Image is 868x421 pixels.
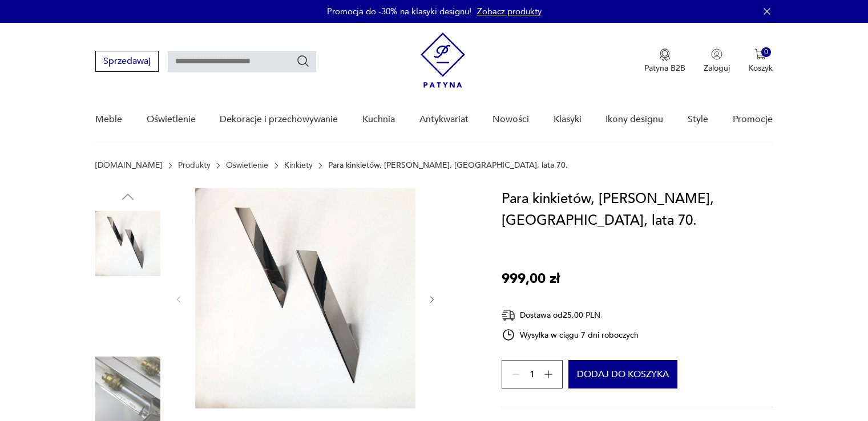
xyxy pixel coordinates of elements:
a: Kinkiety [284,161,313,170]
a: Nowości [492,98,529,141]
button: Szukaj [296,54,310,68]
a: Oświetlenie [226,161,268,170]
img: Zdjęcie produktu Para kinkietów, J.T Kalmar, Niemcy, lata 70. [95,284,160,349]
img: Ikonka użytkownika [711,48,722,60]
a: Ikona medaluPatyna B2B [644,48,685,74]
div: Wysyłka w ciągu 7 dni roboczych [502,328,639,342]
a: Dekoracje i przechowywanie [220,98,338,141]
img: Ikona medalu [659,48,671,61]
a: Promocje [733,98,773,141]
a: [DOMAIN_NAME] [95,161,162,170]
span: 1 [530,371,535,378]
p: 999,00 zł [502,268,560,290]
p: Zaloguj [704,63,730,74]
button: 0Koszyk [748,48,773,74]
img: Zdjęcie produktu Para kinkietów, J.T Kalmar, Niemcy, lata 70. [95,211,160,276]
button: Sprzedawaj [95,51,159,72]
p: Promocja do -30% na klasyki designu! [327,6,471,17]
a: Kuchnia [362,98,395,141]
a: Style [688,98,708,141]
h1: Para kinkietów, [PERSON_NAME], [GEOGRAPHIC_DATA], lata 70. [502,188,773,232]
img: Patyna - sklep z meblami i dekoracjami vintage [421,33,465,88]
a: Sprzedawaj [95,58,159,66]
a: Oświetlenie [147,98,196,141]
a: Ikony designu [605,98,663,141]
button: Patyna B2B [644,48,685,74]
p: Para kinkietów, [PERSON_NAME], [GEOGRAPHIC_DATA], lata 70. [328,161,568,170]
img: Zdjęcie produktu Para kinkietów, J.T Kalmar, Niemcy, lata 70. [195,188,415,408]
img: Ikona koszyka [754,48,766,60]
a: Antykwariat [419,98,469,141]
button: Dodaj do koszyka [568,360,677,388]
p: Koszyk [748,63,773,74]
div: 0 [761,47,771,57]
a: Produkty [178,161,211,170]
button: Zaloguj [704,48,730,74]
div: Dostawa od 25,00 PLN [502,308,639,322]
a: Klasyki [554,98,582,141]
a: Meble [95,98,122,141]
img: Ikona dostawy [502,308,515,322]
p: Patyna B2B [644,63,685,74]
a: Zobacz produkty [477,6,542,17]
